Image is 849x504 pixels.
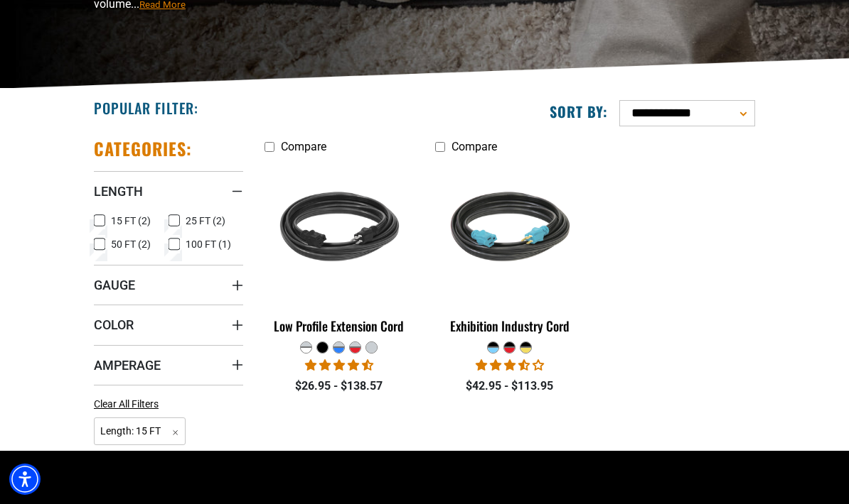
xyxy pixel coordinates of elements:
[111,239,151,249] span: 50 FT (2)
[94,417,186,445] span: Length: 15 FT
[111,216,151,226] span: 15 FT (2)
[94,99,198,117] h2: Popular Filter:
[265,378,414,395] div: $26.95 - $138.57
[435,378,584,395] div: $42.95 - $113.95
[94,277,135,293] span: Gauge
[94,317,134,333] span: Color
[452,140,497,153] span: Compare
[186,216,225,226] span: 25 FT (2)
[94,183,143,199] span: Length
[435,160,584,341] a: black teal Exhibition Industry Cord
[262,163,416,300] img: black
[265,319,414,332] div: Low Profile Extension Cord
[281,140,326,153] span: Compare
[94,265,243,305] summary: Gauge
[94,171,243,211] summary: Length
[94,357,161,373] span: Amperage
[186,239,231,249] span: 100 FT (1)
[476,358,544,372] span: 3.67 stars
[94,138,192,160] h2: Categories:
[550,102,608,121] label: Sort by:
[94,424,186,437] a: Length: 15 FT
[94,305,243,344] summary: Color
[9,464,41,495] div: Accessibility Menu
[433,163,587,300] img: black teal
[94,345,243,385] summary: Amperage
[94,398,159,410] span: Clear All Filters
[94,397,164,412] a: Clear All Filters
[435,319,584,332] div: Exhibition Industry Cord
[305,358,373,372] span: 4.50 stars
[265,160,414,341] a: black Low Profile Extension Cord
